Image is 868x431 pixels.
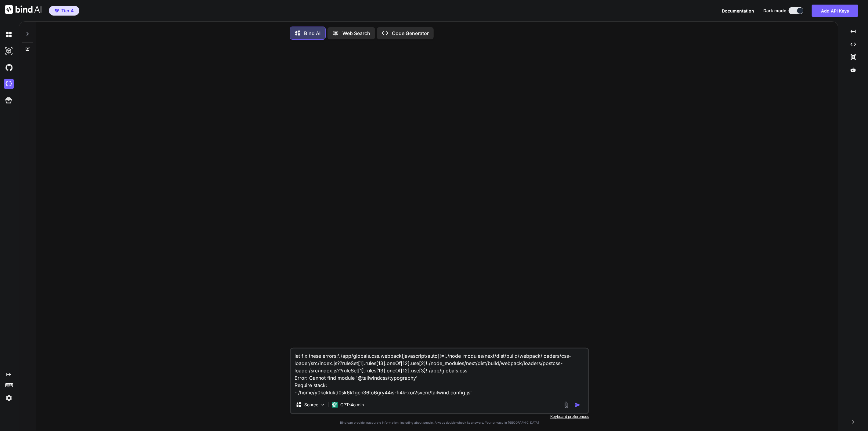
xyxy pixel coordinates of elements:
p: Keyboard preferences [290,414,589,419]
p: Bind AI [304,30,320,37]
img: Pick Models [320,402,325,407]
img: githubDark [4,62,14,73]
img: settings [4,393,14,403]
span: Tier 4 [61,8,74,14]
img: cloudideIcon [4,79,14,89]
button: Add API Keys [812,5,858,17]
p: Bind can provide inaccurate information, including about people. Always double-check its answers.... [290,420,589,425]
img: attachment [563,401,570,408]
p: GPT-4o min.. [340,402,366,408]
img: Bind AI [5,5,42,14]
img: GPT-4o mini [332,402,338,408]
p: Code Generator [392,30,429,37]
button: premiumTier 4 [49,6,79,16]
p: Source [304,402,318,408]
img: darkChat [4,29,14,40]
p: Web Search [342,30,370,37]
img: darkAi-studio [4,46,14,56]
span: Dark mode [763,8,786,14]
span: Documentation [722,8,754,13]
img: icon [575,402,581,408]
img: premium [55,9,59,13]
textarea: let fix these errors:'./app/globals.css.webpack[javascript/auto]!=!./node_modules/next/dist/build... [291,349,588,396]
button: Documentation [722,8,754,14]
